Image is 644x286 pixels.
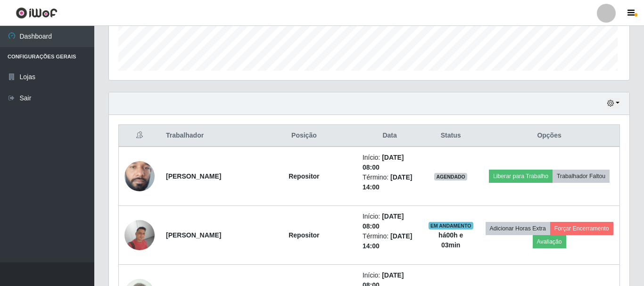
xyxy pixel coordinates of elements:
img: 1745421855441.jpeg [124,143,155,210]
time: [DATE] 08:00 [363,212,404,230]
button: Liberar para Trabalho [489,170,553,183]
strong: Repositor [289,172,319,180]
button: Forçar Encerramento [550,222,613,235]
th: Opções [479,125,619,147]
span: EM ANDAMENTO [429,222,473,229]
span: AGENDADO [434,173,467,180]
strong: [PERSON_NAME] [166,231,221,239]
time: [DATE] 08:00 [363,154,404,171]
button: Trabalhador Faltou [553,170,610,183]
strong: [PERSON_NAME] [166,172,221,180]
strong: Repositor [289,231,319,239]
li: Início: [363,153,417,172]
button: Adicionar Horas Extra [486,222,550,235]
strong: há 00 h e 03 min [438,231,463,249]
button: Avaliação [533,235,566,248]
th: Posição [251,125,357,147]
th: Trabalhador [160,125,251,147]
th: Status [422,125,479,147]
th: Data [357,125,422,147]
li: Término: [363,172,417,192]
img: CoreUI Logo [16,7,58,19]
li: Início: [363,212,417,231]
img: 1710898857944.jpeg [124,220,155,250]
li: Término: [363,231,417,251]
